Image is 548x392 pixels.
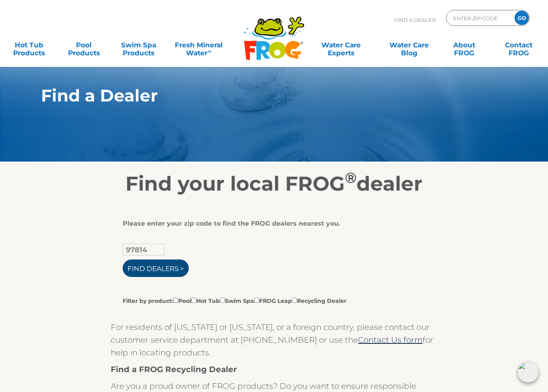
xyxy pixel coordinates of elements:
a: Hot TubProducts [8,37,51,53]
a: Swim SpaProducts [117,37,160,53]
input: GO [515,11,529,25]
a: PoolProducts [63,37,105,53]
strong: Find a FROG Recycling Dealer [111,365,237,374]
p: Find A Dealer [394,10,436,30]
input: Find Dealers > [123,259,189,277]
input: Filter by product:PoolHot TubSwim SpaFROG LeapRecycling Dealer [292,298,297,303]
a: Water CareExperts [307,37,376,53]
input: Filter by product:PoolHot TubSwim SpaFROG LeapRecycling Dealer [254,298,259,303]
h2: Find your local FROG dealer [29,172,519,196]
h1: Find a Dealer [41,86,470,105]
sup: ∞ [207,48,211,54]
input: Filter by product:PoolHot TubSwim SpaFROG LeapRecycling Dealer [173,298,178,303]
input: Filter by product:PoolHot TubSwim SpaFROG LeapRecycling Dealer [191,298,196,303]
img: openIcon [518,362,538,382]
a: Water CareBlog [388,37,431,53]
input: Zip Code Form [452,12,506,24]
label: Filter by product: Pool Hot Tub Swim Spa FROG Leap Recycling Dealer [123,296,346,305]
input: Filter by product:PoolHot TubSwim SpaFROG LeapRecycling Dealer [220,298,225,303]
a: AboutFROG [443,37,485,53]
sup: ® [345,169,356,187]
div: Please enter your zip code to find the FROG dealers nearest you. [123,220,419,228]
p: For residents of [US_STATE] or [US_STATE], or a foreign country, please contact our customer serv... [111,321,437,359]
a: Contact Us form [358,335,423,345]
a: ContactFROG [497,37,540,53]
a: Fresh MineralWater∞ [172,37,225,53]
